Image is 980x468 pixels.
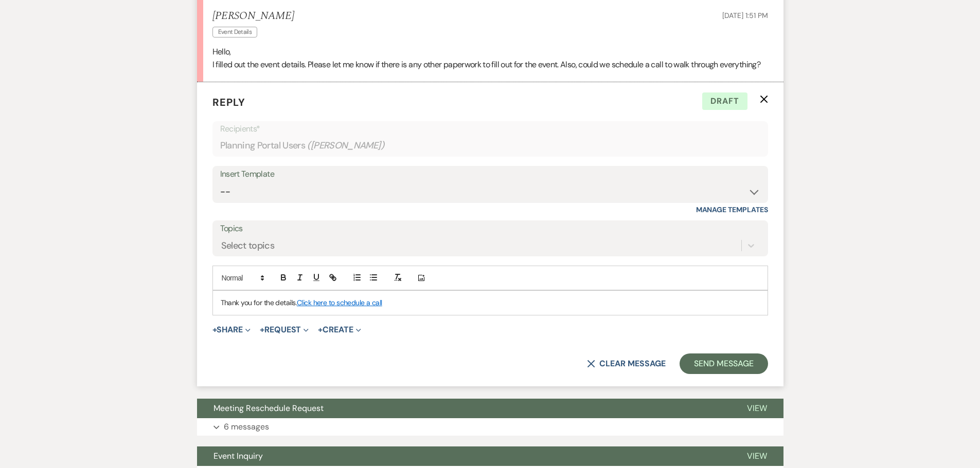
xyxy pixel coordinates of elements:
[722,11,768,20] span: [DATE] 1:51 PM
[212,326,217,334] span: +
[224,420,269,434] p: 6 messages
[212,326,251,334] button: Share
[260,326,264,334] span: +
[307,139,384,153] span: ( [PERSON_NAME] )
[318,326,323,334] span: +
[680,353,768,374] button: Send Message
[212,58,768,71] p: I filled out the event details. Please let me know if there is any other paperwork to fill out fo...
[212,10,294,23] h5: [PERSON_NAME]
[212,96,245,109] span: Reply
[197,399,730,418] button: Meeting Reschedule Request
[220,136,760,156] div: Planning Portal Users
[747,403,767,414] span: View
[213,403,324,414] span: Meeting Reschedule Request
[318,326,361,334] button: Create
[221,239,275,253] div: Select topics
[220,167,760,182] div: Insert Template
[212,45,768,59] p: Hello,
[730,399,783,418] button: View
[730,446,783,466] button: View
[220,122,760,136] p: Recipients*
[702,92,747,110] span: Draft
[220,221,760,236] label: Topics
[260,326,309,334] button: Request
[213,451,263,461] span: Event Inquiry
[747,451,767,461] span: View
[696,205,768,214] a: Manage Templates
[297,298,382,307] a: Click here to schedule a call
[197,446,730,466] button: Event Inquiry
[212,27,258,38] span: Event Details
[587,360,665,368] button: Clear message
[197,418,783,436] button: 6 messages
[221,297,760,308] p: Thank you for the details.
